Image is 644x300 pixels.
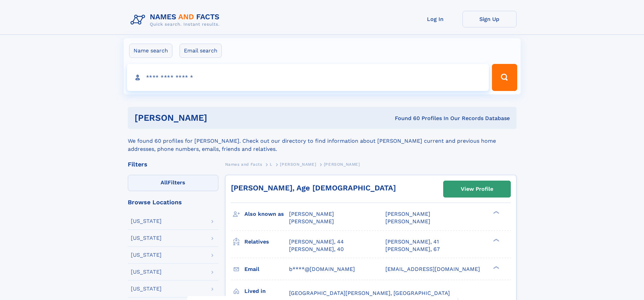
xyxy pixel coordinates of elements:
a: Names and Facts [225,160,262,168]
span: [PERSON_NAME] [385,211,430,217]
div: [US_STATE] [131,269,162,275]
a: [PERSON_NAME], 67 [385,246,440,253]
label: Email search [180,44,222,58]
span: All [161,179,168,186]
a: View Profile [444,181,510,197]
div: We found 60 profiles for [PERSON_NAME]. Check out our directory to find information about [PERSON... [128,129,517,153]
span: [PERSON_NAME] [289,218,334,225]
span: L [270,162,272,167]
span: [PERSON_NAME] [280,162,316,167]
label: Name search [129,44,172,58]
div: [US_STATE] [131,286,162,292]
div: Filters [128,161,218,167]
div: Found 60 Profiles In Our Records Database [301,115,510,122]
div: ❯ [492,265,500,270]
div: [US_STATE] [131,235,162,241]
span: [PERSON_NAME] [324,162,360,167]
span: [EMAIL_ADDRESS][DOMAIN_NAME] [385,266,480,272]
span: [PERSON_NAME] [385,218,430,225]
div: [US_STATE] [131,252,162,258]
a: Sign Up [462,11,517,27]
a: [PERSON_NAME], 40 [289,246,344,253]
h3: Relatives [244,236,289,248]
h3: Email [244,263,289,275]
a: L [270,160,272,168]
div: View Profile [461,181,493,197]
h1: [PERSON_NAME] [135,114,301,122]
div: Browse Locations [128,199,218,205]
div: ❯ [492,210,500,215]
label: Filters [128,175,218,191]
a: [PERSON_NAME] [280,160,316,168]
img: Logo Names and Facts [128,11,225,29]
div: ❯ [492,238,500,242]
input: search input [127,64,489,91]
span: [GEOGRAPHIC_DATA][PERSON_NAME], [GEOGRAPHIC_DATA] [289,290,450,296]
h3: Also known as [244,208,289,220]
a: [PERSON_NAME], 44 [289,238,344,246]
div: [US_STATE] [131,218,162,224]
button: Search Button [492,64,517,91]
a: [PERSON_NAME], Age [DEMOGRAPHIC_DATA] [231,184,396,192]
h3: Lived in [244,285,289,297]
a: [PERSON_NAME], 41 [385,238,439,246]
a: Log In [408,11,462,27]
span: [PERSON_NAME] [289,211,334,217]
